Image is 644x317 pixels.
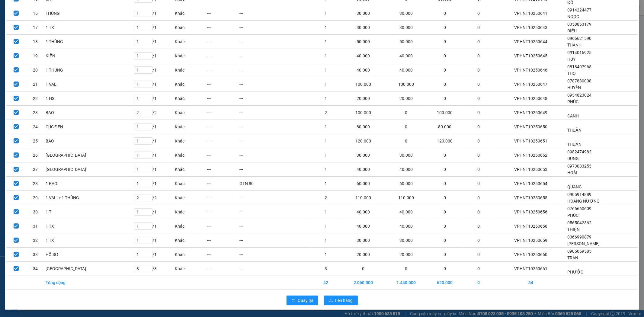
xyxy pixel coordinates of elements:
[462,35,495,49] td: 0
[45,21,134,35] td: 1 TX
[175,233,207,248] td: Khác
[26,248,45,262] td: 33
[207,233,239,248] td: ---
[385,63,427,77] td: 40.000
[428,276,463,290] td: 620.000
[287,296,318,305] button: rollbackQuay lại
[428,91,463,106] td: 0
[567,255,578,260] span: TRÂN
[134,233,175,248] td: / 1
[462,191,495,205] td: 0
[495,21,567,35] td: VPHNT10250643
[134,248,175,262] td: / 1
[495,134,567,148] td: VPHNT10250651
[567,128,582,133] span: THUẬN
[26,205,45,219] td: 30
[207,162,239,177] td: ---
[342,262,385,276] td: 0
[239,262,310,276] td: ---
[310,106,342,120] td: 2
[239,219,310,233] td: ---
[70,38,92,44] span: Chưa thu
[26,191,45,205] td: 29
[26,148,45,162] td: 26
[26,233,45,248] td: 32
[207,248,239,262] td: ---
[45,205,134,219] td: 1 T
[385,148,427,162] td: 30.000
[45,106,134,120] td: BAO
[134,134,175,148] td: / 1
[428,177,463,191] td: 0
[310,162,342,177] td: 1
[134,205,175,219] td: / 1
[310,248,342,262] td: 1
[385,219,427,233] td: 40.000
[567,199,600,203] span: HOÀNG NƯƠNG
[385,120,427,134] td: 0
[207,148,239,162] td: ---
[385,6,427,21] td: 30.000
[207,191,239,205] td: ---
[567,249,591,254] span: 0905059585
[495,177,567,191] td: VPHNT10250654
[335,297,353,304] span: Lên hàng
[462,106,495,120] td: 0
[134,148,175,162] td: / 1
[342,162,385,177] td: 40.000
[45,120,134,134] td: CỤC ĐEN
[385,233,427,248] td: 30.000
[567,71,576,76] span: THỌ
[310,205,342,219] td: 1
[342,21,385,35] td: 30.000
[26,91,45,106] td: 22
[385,134,427,148] td: 0
[134,77,175,91] td: / 1
[329,298,333,303] span: upload
[175,21,207,35] td: Khác
[175,262,207,276] td: Khác
[45,134,134,148] td: BAO
[175,77,207,91] td: Khác
[175,177,207,191] td: Khác
[207,120,239,134] td: ---
[342,63,385,77] td: 40.000
[567,206,591,211] span: 0766660609
[45,177,134,191] td: 1 BAO
[495,162,567,177] td: VPHNT10250653
[175,162,207,177] td: Khác
[567,50,591,55] span: 0914016925
[310,134,342,148] td: 1
[134,162,175,177] td: / 1
[462,120,495,134] td: 0
[342,120,385,134] td: 80.000
[134,6,175,21] td: / 1
[567,213,578,218] span: PHÚC
[310,91,342,106] td: 1
[567,235,591,239] span: 0366990879
[428,148,463,162] td: 0
[45,148,134,162] td: [GEOGRAPHIC_DATA]
[567,99,578,104] span: PHÚC
[207,205,239,219] td: ---
[462,77,495,91] td: 0
[342,148,385,162] td: 30.000
[45,49,134,63] td: KIỆN
[26,262,45,276] td: 34
[495,276,567,290] td: 34
[462,21,495,35] td: 0
[5,6,14,12] span: Gửi:
[342,6,385,21] td: 30.000
[428,205,463,219] td: 0
[26,63,45,77] td: 20
[428,262,463,276] td: 0
[45,91,134,106] td: 1 HS
[428,120,463,134] td: 80.000
[239,134,310,148] td: ---
[428,21,463,35] td: 0
[495,35,567,49] td: VPHNT10250644
[428,219,463,233] td: 0
[385,262,427,276] td: 0
[26,77,45,91] td: 21
[310,77,342,91] td: 1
